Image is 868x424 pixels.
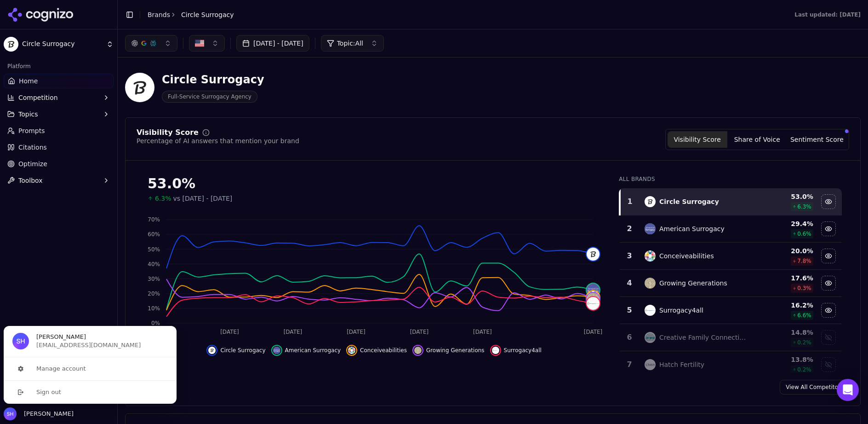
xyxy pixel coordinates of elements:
span: 6.3% [155,194,171,203]
div: Last updated: [DATE] [794,11,861,18]
div: Conceiveabilities [659,251,714,261]
span: 0.3 % [797,285,811,292]
div: 16.2 % [756,301,813,310]
button: Hide conceiveabilities data [346,345,407,356]
button: Hide surrogacy4all data [490,345,542,356]
div: Circle Surrogacy [162,72,264,87]
img: american surrogacy [273,347,280,354]
div: 4 [623,278,635,289]
tspan: [DATE] [410,329,429,335]
span: 0.2 % [797,339,811,346]
img: surrogacy4all [645,305,656,316]
img: growing generations [645,278,656,289]
span: 6.3 % [797,203,811,210]
tspan: 10% [148,305,160,312]
img: growing generations [414,347,422,354]
div: Circle Surrogacy [659,197,719,206]
div: 13.8 % [756,355,813,364]
button: Share of Voice [727,131,787,148]
img: conceiveabilities [587,291,600,304]
tspan: [DATE] [584,329,603,335]
tspan: 60% [148,231,160,238]
span: 0.2 % [797,366,811,373]
span: 0.6 % [797,230,811,238]
span: 6.6 % [797,312,811,319]
div: 53.0 % [756,192,813,201]
span: Optimize [18,159,47,168]
div: 17.6 % [756,273,813,283]
img: circle surrogacy [587,248,600,261]
div: User button popover [4,326,177,404]
div: 14.8 % [756,328,813,337]
img: Circle Surrogacy [125,73,154,102]
img: conceiveabilities [348,347,355,354]
tspan: [DATE] [473,329,492,335]
span: American Surrogacy [285,347,341,354]
img: circle surrogacy [208,347,216,354]
div: All Brands [619,175,842,183]
tspan: [DATE] [220,329,239,335]
span: Toolbox [18,176,43,185]
button: Sign out [3,380,177,404]
div: Visibility Score [137,129,199,136]
div: Creative Family Connections [659,333,748,342]
img: US [195,39,204,48]
button: Close user button [4,407,74,420]
img: Shawn Hall [4,407,17,420]
div: 20.0 % [756,246,813,256]
button: Hide growing generations data [821,276,836,290]
span: [PERSON_NAME] [20,410,74,418]
img: circle surrogacy [645,196,656,207]
div: 53.0% [148,175,600,192]
div: 3 [623,250,635,261]
tspan: 50% [148,246,160,253]
span: Competition [18,93,58,102]
tspan: 30% [148,276,160,282]
img: Shawn Hall [12,333,29,349]
span: 7.8 % [797,257,811,265]
span: Surrogacy4all [504,347,542,354]
div: 5 [623,305,635,316]
button: Visibility Score [668,131,727,148]
img: surrogacy4all [492,347,499,354]
div: American Surrogacy [659,224,725,233]
span: [EMAIL_ADDRESS][DOMAIN_NAME] [36,341,141,349]
button: Show hatch fertility data [821,357,836,372]
tspan: 40% [148,261,160,267]
span: Growing Generations [426,347,485,354]
span: Home [19,76,38,86]
button: Hide surrogacy4all data [821,303,836,318]
img: surrogacy4all [587,297,600,310]
div: Open Intercom Messenger [837,379,859,401]
button: Hide circle surrogacy data [821,194,836,209]
span: Full-Service Surrogacy Agency [162,91,257,103]
img: conceiveabilities [645,250,656,261]
nav: breadcrumb [148,10,234,19]
a: View All Competitors [780,380,849,395]
span: Topic: All [337,39,363,48]
span: Prompts [18,126,45,135]
tspan: 20% [148,290,160,297]
tspan: 70% [148,216,160,223]
tspan: [DATE] [284,329,303,335]
button: Show creative family connections data [821,330,836,345]
div: 29.4 % [756,219,813,228]
button: Hide circle surrogacy data [206,345,265,356]
div: 1 [624,196,635,207]
button: Hide conceiveabilities data [821,249,836,263]
div: 2 [623,223,635,234]
img: american surrogacy [587,284,600,296]
div: Growing Generations [659,279,727,288]
button: Manage account [3,357,177,380]
span: vs [DATE] - [DATE] [173,194,233,203]
tspan: 0% [151,320,160,326]
div: Surrogacy4all [659,306,703,315]
div: 6 [623,332,635,343]
button: Sentiment Score [787,131,847,148]
span: Topics [18,110,38,119]
span: Circle Surrogacy [181,10,234,19]
span: Conceiveabilities [360,347,407,354]
a: Brands [148,11,170,18]
span: Citations [18,143,47,152]
span: Circle Surrogacy [220,347,265,354]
